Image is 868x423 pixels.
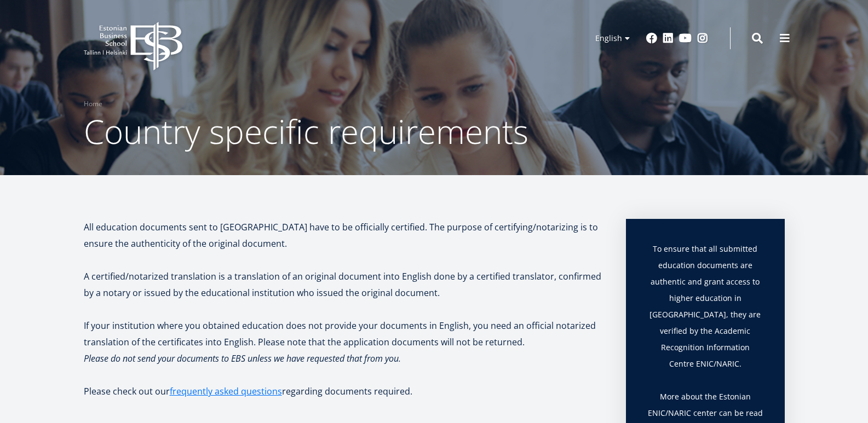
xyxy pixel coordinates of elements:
[84,98,102,109] a: Home
[84,219,604,252] p: All education documents sent to [GEOGRAPHIC_DATA] have to be officially certified. The purpose of...
[84,317,604,350] p: If your institution where you obtained education does not provide your documents in English, you ...
[648,241,763,389] p: To ensure that all submitted education documents are authentic and grant access to higher educati...
[84,268,604,301] p: A certified/notarized translation is a translation of an original document into English done by a...
[84,383,604,416] p: Please check out our regarding documents required.
[84,109,528,154] span: Country specific requirements
[646,33,657,44] a: Facebook
[697,33,708,44] a: Instagram
[679,33,692,44] a: Youtube
[84,352,401,364] em: Please do not send your documents to EBS unless we have requested that from you.
[663,33,674,44] a: Linkedin
[170,383,282,399] a: frequently asked questions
